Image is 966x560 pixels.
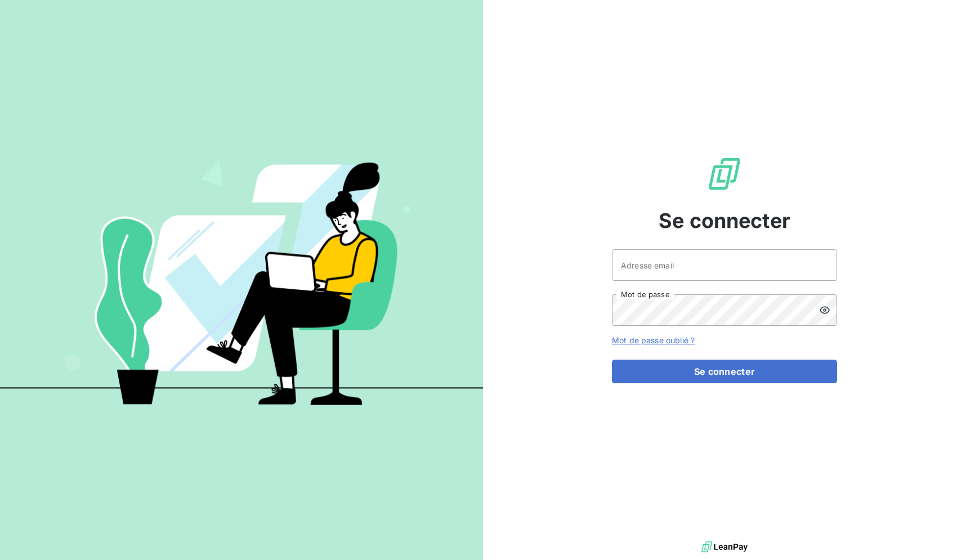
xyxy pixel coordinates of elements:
img: Logo LeanPay [706,156,743,192]
input: placeholder [612,249,837,281]
button: Se connecter [612,360,837,383]
a: Mot de passe oublié ? [612,335,695,345]
span: Se connecter [659,205,790,236]
img: logo [701,539,748,555]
